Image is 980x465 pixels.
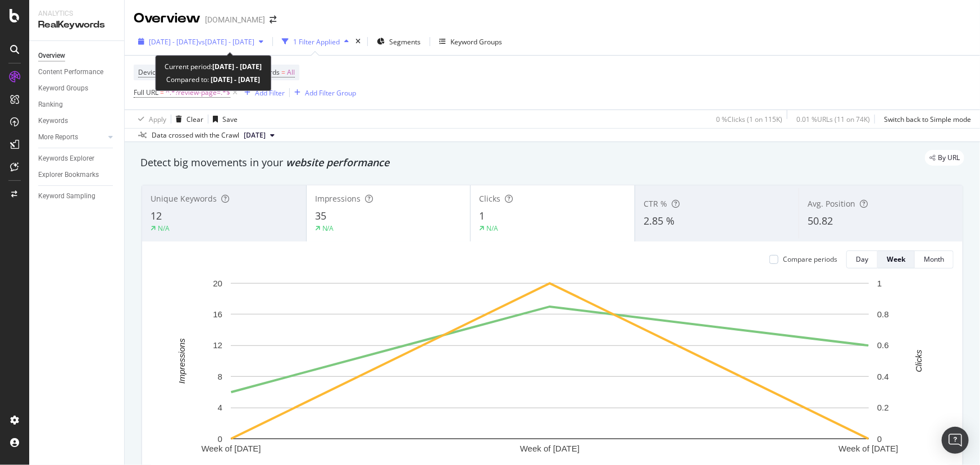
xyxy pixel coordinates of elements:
a: Keyword Sampling [38,190,116,202]
div: Keyword Groups [450,37,502,47]
div: Day [856,254,868,264]
text: 0.8 [877,309,889,319]
span: = [281,67,285,77]
div: Week [887,254,905,264]
div: Open Intercom Messenger [942,427,969,454]
span: ^.*?review-page=.*$ [166,85,230,101]
span: vs [DATE] - [DATE] [198,37,254,47]
div: N/A [158,224,170,233]
span: [DATE] - [DATE] [149,37,198,47]
text: 0.4 [877,372,889,381]
text: Week of [DATE] [201,444,261,453]
text: Impressions [177,338,186,384]
div: Month [924,254,944,264]
a: Keywords [38,115,116,127]
div: Compare periods [783,254,837,264]
button: Switch back to Simple mode [879,110,971,128]
button: 1 Filter Applied [277,33,353,51]
span: 12 [151,209,162,222]
div: arrow-right-arrow-left [270,16,276,24]
span: Full URL [134,88,158,97]
span: Clicks [479,193,500,204]
span: 2025 Aug. 9th [244,130,266,140]
div: legacy label [925,150,964,166]
text: 0 [877,434,882,444]
div: Apply [149,115,166,124]
span: Unique Keywords [151,193,217,204]
text: 0.2 [877,403,889,412]
text: 0.6 [877,341,889,350]
div: Data crossed with the Crawl [152,130,239,140]
button: Keyword Groups [435,33,507,51]
button: Add Filter [240,86,285,99]
text: 12 [213,341,222,350]
span: = [160,88,164,97]
text: 8 [218,372,222,381]
button: [DATE] - [DATE]vs[DATE] - [DATE] [134,33,268,51]
button: Clear [171,110,203,128]
a: Keyword Groups [38,83,116,94]
span: By URL [938,154,960,161]
div: 0 % Clicks ( 1 on 115K ) [716,115,782,124]
span: 50.82 [808,214,833,227]
div: Analytics [38,9,115,19]
div: Ranking [38,99,63,111]
div: Keyword Sampling [38,190,95,202]
div: Add Filter Group [305,88,356,98]
div: [DOMAIN_NAME] [205,14,265,25]
text: 1 [877,279,882,288]
span: All [287,65,295,80]
text: 20 [213,279,222,288]
div: 0.01 % URLs ( 11 on 74K ) [796,115,870,124]
div: Save [222,115,238,124]
button: Week [878,250,915,268]
div: Switch back to Simple mode [884,115,971,124]
text: 16 [213,309,222,319]
a: More Reports [38,131,105,143]
div: RealKeywords [38,19,115,31]
a: Keywords Explorer [38,153,116,165]
span: Segments [389,37,421,47]
button: Day [846,250,878,268]
div: Overview [134,9,200,28]
button: Segments [372,33,425,51]
text: Week of [DATE] [520,444,580,453]
b: [DATE] - [DATE] [209,75,260,84]
div: Content Performance [38,66,103,78]
div: Explorer Bookmarks [38,169,99,181]
div: More Reports [38,131,78,143]
text: 4 [218,403,222,412]
div: N/A [322,224,334,233]
text: Week of [DATE] [838,444,898,453]
div: N/A [486,224,498,233]
a: Content Performance [38,66,116,78]
a: Ranking [38,99,116,111]
button: Add Filter Group [290,86,356,99]
span: 35 [315,209,326,222]
span: 2.85 % [644,214,674,227]
a: Overview [38,50,116,62]
text: 0 [218,434,222,444]
div: times [353,36,363,47]
span: CTR % [644,198,667,209]
text: Clicks [914,349,923,372]
div: 1 Filter Applied [293,37,340,47]
div: Keyword Groups [38,83,88,94]
div: Add Filter [255,88,285,98]
span: 1 [479,209,485,222]
div: Current period: [165,60,262,73]
div: Keywords Explorer [38,153,94,165]
span: Device [138,67,159,77]
button: Month [915,250,954,268]
button: Save [208,110,238,128]
button: [DATE] [239,129,279,142]
button: Apply [134,110,166,128]
div: Overview [38,50,65,62]
a: Explorer Bookmarks [38,169,116,181]
span: Impressions [315,193,361,204]
div: Keywords [38,115,68,127]
span: Avg. Position [808,198,855,209]
div: Clear [186,115,203,124]
div: Compared to: [166,73,260,86]
b: [DATE] - [DATE] [212,62,262,71]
